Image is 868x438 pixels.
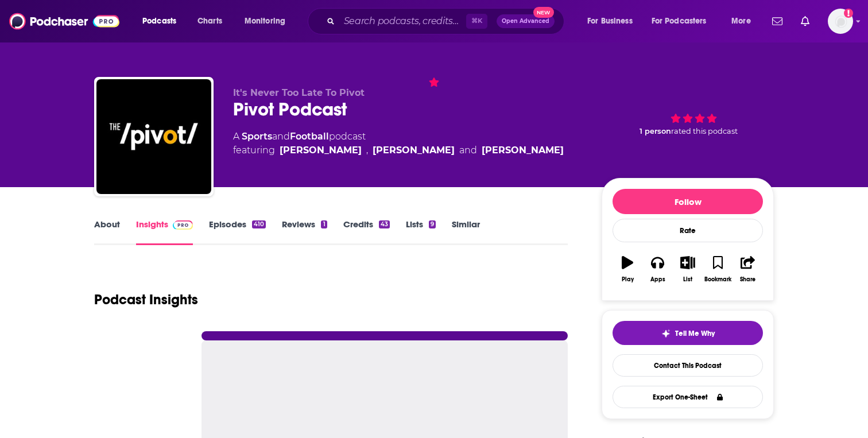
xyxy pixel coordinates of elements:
span: Tell Me Why [675,329,715,338]
button: Play [613,249,642,290]
a: Football [290,131,329,142]
img: User Profile [828,9,853,34]
a: Charts [190,12,229,30]
span: rated this podcast [671,127,738,135]
a: Similar [452,219,480,245]
a: [PERSON_NAME] [373,144,455,157]
a: InsightsPodchaser Pro [136,219,193,245]
button: open menu [723,12,765,30]
div: 1 personrated this podcast [602,87,774,158]
div: Bookmark [704,276,731,283]
a: Lists9 [406,219,436,245]
span: For Podcasters [652,13,707,29]
button: open menu [134,12,191,30]
div: 1 [321,220,327,228]
span: 1 person [640,127,671,135]
div: A podcast [233,130,564,157]
button: open menu [237,12,300,30]
span: ⌘ K [466,14,487,29]
button: Apps [642,249,672,290]
span: Podcasts [142,13,176,29]
button: open menu [644,12,723,30]
span: featuring [233,144,564,157]
input: Search podcasts, credits, & more... [339,12,466,30]
button: Share [733,249,763,290]
button: Follow [613,189,763,214]
div: Apps [650,276,665,283]
span: Logged in as catefess [828,9,853,34]
span: It's Never Too Late To Pivot [233,87,365,98]
div: Search podcasts, credits, & more... [319,8,575,34]
div: Share [740,276,755,283]
button: Bookmark [703,249,733,290]
button: Show profile menu [828,9,853,34]
button: Open AdvancedNew [497,14,555,28]
button: open menu [579,12,647,30]
a: Credits43 [343,219,390,245]
div: Rate [613,219,763,242]
div: 9 [429,220,436,228]
span: New [533,7,554,18]
a: Reviews1 [282,219,327,245]
a: Show notifications dropdown [796,11,814,31]
img: Pivot Podcast [96,79,211,194]
a: [PERSON_NAME] [482,144,564,157]
span: For Business [587,13,633,29]
img: Podchaser Pro [173,220,193,230]
a: Show notifications dropdown [768,11,787,31]
div: Play [622,276,634,283]
span: Open Advanced [502,18,549,24]
div: 410 [252,220,266,228]
svg: Add a profile image [844,9,853,18]
span: , [366,144,368,157]
button: Export One-Sheet [613,386,763,408]
span: Monitoring [245,13,285,29]
span: Charts [197,13,222,29]
a: Episodes410 [209,219,266,245]
a: [PERSON_NAME] [280,144,362,157]
div: 43 [379,220,390,228]
h1: Podcast Insights [94,291,198,308]
span: More [731,13,751,29]
img: tell me why sparkle [661,329,671,338]
button: tell me why sparkleTell Me Why [613,321,763,345]
span: and [272,131,290,142]
button: List [673,249,703,290]
a: About [94,219,120,245]
span: and [459,144,477,157]
a: Contact This Podcast [613,354,763,377]
div: List [683,276,692,283]
a: Sports [242,131,272,142]
img: Podchaser - Follow, Share and Rate Podcasts [9,10,119,32]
